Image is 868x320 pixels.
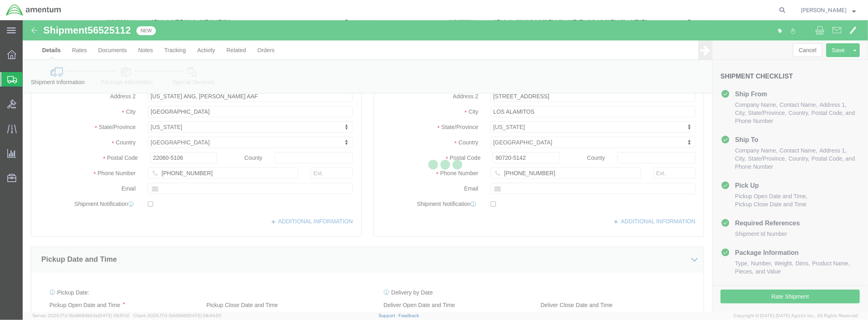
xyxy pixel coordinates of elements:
span: [DATE] 08:44:20 [187,313,221,318]
span: Client: 2025.17.0-5dd568f [133,313,221,318]
span: [DATE] 09:51:12 [98,313,130,318]
button: [PERSON_NAME] [800,5,857,15]
img: logo [6,4,62,16]
span: Server: 2025.17.0-16a969492de [32,313,130,318]
span: Copyright © [DATE]-[DATE] Agistix Inc., All Rights Reserved [734,312,858,319]
span: James Lewis [801,6,847,15]
a: Support [379,313,399,318]
a: Feedback [399,313,419,318]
